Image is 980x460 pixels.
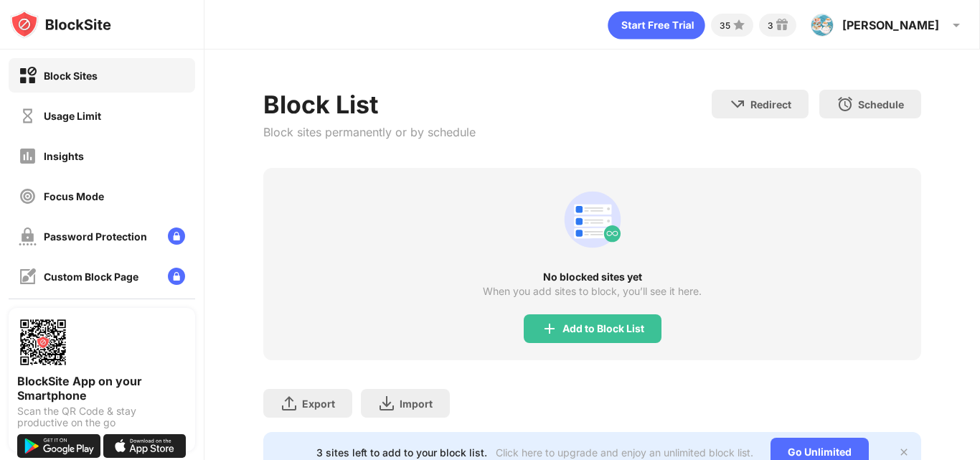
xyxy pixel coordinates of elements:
div: Focus Mode [44,190,104,202]
div: Custom Block Page [44,271,138,283]
div: Block sites permanently or by schedule [263,125,476,139]
div: When you add sites to block, you’ll see it here. [483,286,702,297]
div: 3 [768,20,773,31]
img: lock-menu.svg [168,268,185,285]
div: Password Protection [44,230,147,243]
img: x-button.svg [898,446,910,458]
img: insights-off.svg [19,147,37,165]
img: options-page-qr-code.png [17,316,69,368]
img: focus-off.svg [19,187,37,205]
div: Usage Limit [44,110,101,122]
div: No blocked sites yet [263,271,921,283]
img: points-small.svg [730,17,748,34]
img: customize-block-page-off.svg [19,268,37,286]
div: 35 [720,20,730,31]
img: download-on-the-app-store.svg [103,434,187,458]
img: reward-small.svg [773,17,791,34]
div: animation [608,11,705,39]
div: [PERSON_NAME] [842,18,939,32]
div: Scan the QR Code & stay productive on the go [17,405,187,428]
div: Block List [263,90,476,119]
div: Click here to upgrade and enjoy an unlimited block list. [496,446,753,459]
div: Insights [44,150,84,162]
div: Block Sites [44,70,98,82]
div: Schedule [858,98,904,111]
div: BlockSite App on your Smartphone [17,374,187,403]
img: block-on.svg [19,67,37,85]
img: get-it-on-google-play.svg [17,434,100,458]
div: animation [558,185,627,254]
img: time-usage-off.svg [19,107,37,125]
img: ALV-UjUUCz95IzNFj5z_3kW7pyvr3SvK6-ykSXsPTw1ETfEQB8jEkHdvW1LF9bEKSOB_c-anfgwJG4pSw0H9M1ZdWmksJnMAy... [811,14,834,37]
div: Export [302,398,335,410]
img: password-protection-off.svg [19,227,37,245]
div: Import [400,398,433,410]
img: lock-menu.svg [168,227,185,245]
div: 3 sites left to add to your block list. [316,446,487,459]
div: Add to Block List [562,323,644,334]
img: logo-blocksite.svg [10,10,111,39]
div: Redirect [750,98,791,111]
